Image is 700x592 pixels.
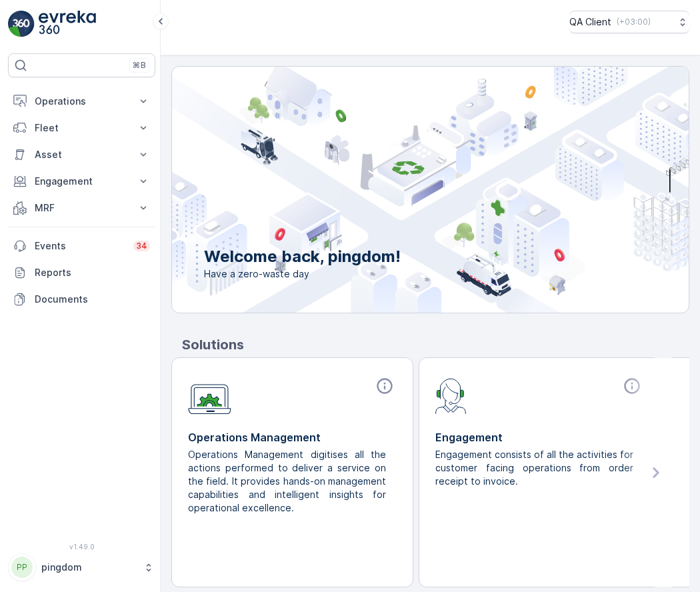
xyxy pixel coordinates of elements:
[204,246,401,267] p: Welcome back, pingdom!
[8,11,35,37] img: logo
[8,141,155,168] button: Asset
[136,241,147,251] p: 34
[188,377,231,415] img: module-icon
[435,448,633,488] p: Engagement consists of all the activities for customer facing operations from order receipt to in...
[8,168,155,195] button: Engagement
[8,259,155,286] a: Reports
[8,543,155,551] span: v 1.49.0
[8,286,155,313] a: Documents
[35,266,150,279] p: Reports
[35,239,125,253] p: Events
[11,557,33,578] div: PP
[112,67,689,313] img: city illustration
[569,15,611,29] p: QA Client
[188,429,397,445] p: Operations Management
[35,201,129,215] p: MRF
[182,335,689,355] p: Solutions
[35,148,129,161] p: Asset
[188,448,386,515] p: Operations Management digitises all the actions performed to deliver a service on the field. It p...
[8,233,155,259] a: Events34
[8,553,155,581] button: PPpingdom
[39,11,96,37] img: logo_light-DOdMpM7g.png
[35,293,150,306] p: Documents
[8,88,155,115] button: Operations
[35,121,129,135] p: Fleet
[435,377,467,414] img: module-icon
[617,17,651,27] p: ( +03:00 )
[35,175,129,188] p: Engagement
[8,195,155,221] button: MRF
[435,429,644,445] p: Engagement
[133,60,146,71] p: ⌘B
[41,561,137,574] p: pingdom
[8,115,155,141] button: Fleet
[204,267,401,281] span: Have a zero-waste day
[569,11,689,33] button: QA Client(+03:00)
[35,95,129,108] p: Operations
